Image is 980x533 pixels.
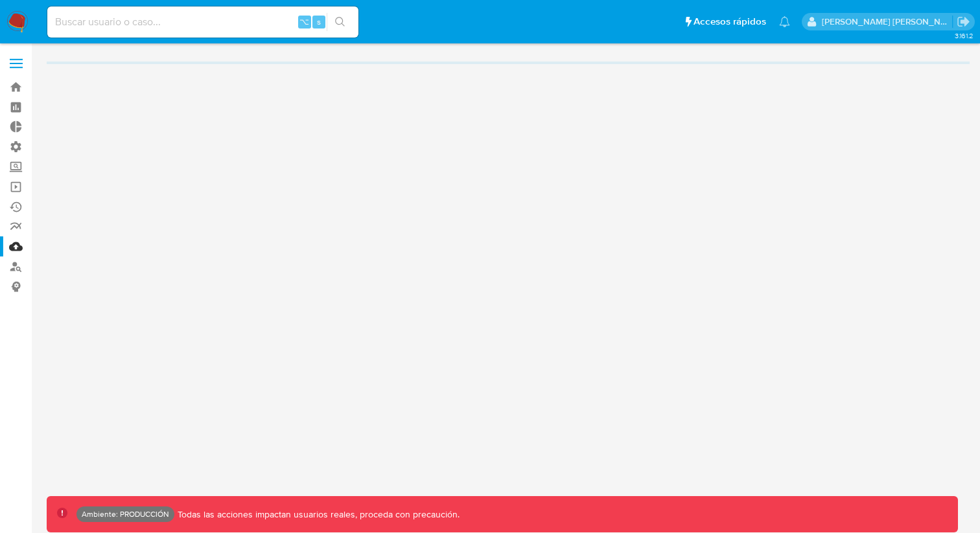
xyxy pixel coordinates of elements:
span: ⌥ [299,16,309,28]
p: edwin.alonso@mercadolibre.com.co [822,16,953,28]
span: Accesos rápidos [694,15,766,28]
span: s [317,16,321,28]
input: Buscar usuario o caso... [47,14,358,30]
p: Todas las acciones impactan usuarios reales, proceda con precaución. [174,508,460,521]
a: Salir [957,15,970,28]
a: Notificaciones [779,16,790,27]
p: Ambiente: PRODUCCIÓN [82,512,169,517]
button: search-icon [327,13,353,31]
